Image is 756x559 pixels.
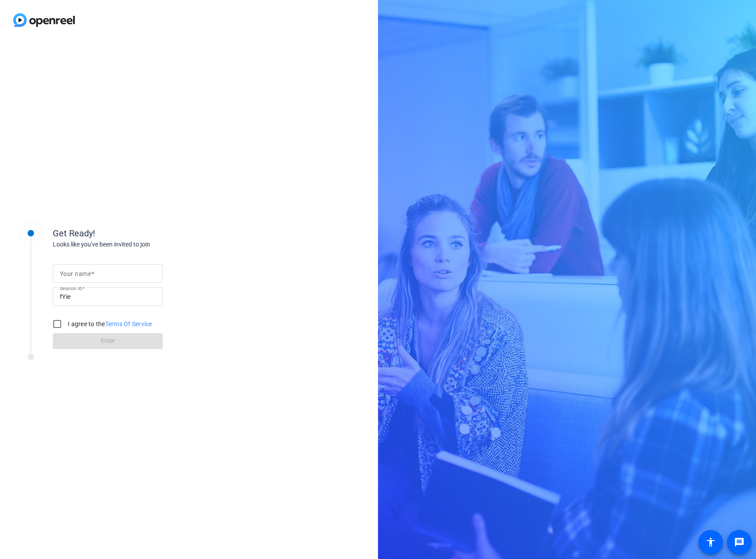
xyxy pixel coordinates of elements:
label: I agree to the [66,320,152,328]
a: Terms Of Service [105,320,152,327]
div: Get Ready! [53,227,229,240]
mat-label: Session ID [60,286,82,291]
mat-label: Your name [60,270,91,277]
mat-icon: message [734,537,745,548]
mat-icon: accessibility [705,537,716,548]
div: Looks like you've been invited to join [53,240,229,249]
